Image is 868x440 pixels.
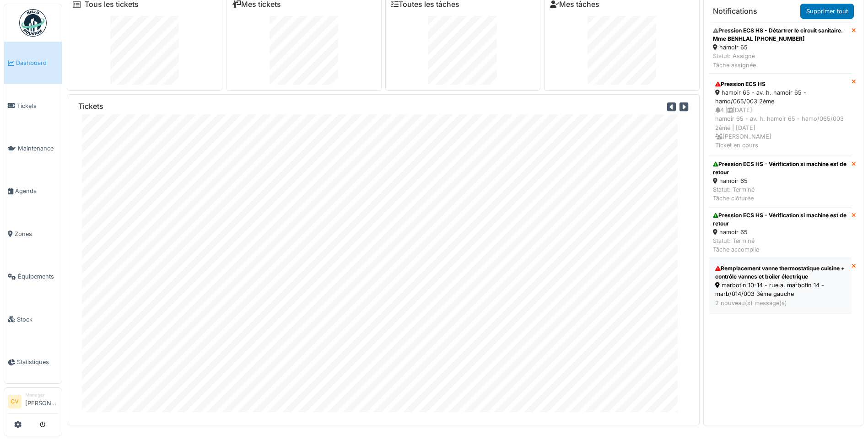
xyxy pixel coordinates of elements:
[713,177,848,185] div: hamoir 65
[709,74,852,156] a: Pression ECS HS hamoir 65 - av. h. hamoir 65 - hamo/065/003 2ème 4 |[DATE]hamoir 65 - av. h. hamo...
[4,298,62,340] a: Stock
[713,160,848,177] div: Pression ECS HS - Vérification si machine est de retour
[715,88,846,106] div: hamoir 65 - av. h. hamoir 65 - hamo/065/003 2ème
[715,281,846,298] div: marbotin 10-14 - rue a. marbotin 14 - marb/014/003 3ème gauche
[709,22,852,74] a: Pression ECS HS - Détartrer le circuit sanitaire. Mme BENHLAL [PHONE_NUMBER] hamoir 65 Statut: As...
[78,102,103,111] h6: Tickets
[15,187,58,195] span: Agenda
[715,106,846,150] div: 4 | [DATE] hamoir 65 - av. h. hamoir 65 - hamo/065/003 2ème | [DATE] [PERSON_NAME] Ticket en cours
[715,299,846,307] div: 2 nouveau(x) message(s)
[4,255,62,298] a: Équipements
[4,170,62,212] a: Agenda
[8,395,22,408] li: CV
[4,84,62,127] a: Tickets
[4,42,62,84] a: Dashboard
[715,264,846,281] div: Remplacement vanne thermostatique cuisine + contrôle vannes et boiler électrique
[4,127,62,170] a: Maintenance
[800,4,854,19] a: Supprimer tout
[25,392,58,411] li: [PERSON_NAME]
[25,392,58,398] div: Manager
[17,358,58,366] span: Statistiques
[17,315,58,324] span: Stock
[18,272,58,281] span: Équipements
[4,341,62,383] a: Statistiques
[709,207,852,258] a: Pression ECS HS - Vérification si machine est de retour hamoir 65 Statut: TerminéTâche accomplie
[8,392,58,413] a: CV Manager[PERSON_NAME]
[713,7,757,16] h6: Notifications
[18,144,58,153] span: Maintenance
[15,230,58,238] span: Zones
[713,27,848,43] div: Pression ECS HS - Détartrer le circuit sanitaire. Mme BENHLAL [PHONE_NUMBER]
[713,228,848,236] div: hamoir 65
[16,59,58,67] span: Dashboard
[17,102,58,110] span: Tickets
[713,185,848,203] div: Statut: Terminé Tâche clôturée
[19,9,47,37] img: Badge_color-CXgf-gQk.svg
[709,156,852,207] a: Pression ECS HS - Vérification si machine est de retour hamoir 65 Statut: TerminéTâche clôturée
[715,80,846,88] div: Pression ECS HS
[713,211,848,228] div: Pression ECS HS - Vérification si machine est de retour
[713,43,848,52] div: hamoir 65
[713,52,848,69] div: Statut: Assigné Tâche assignée
[709,258,852,314] a: Remplacement vanne thermostatique cuisine + contrôle vannes et boiler électrique marbotin 10-14 -...
[4,213,62,255] a: Zones
[713,236,848,254] div: Statut: Terminé Tâche accomplie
